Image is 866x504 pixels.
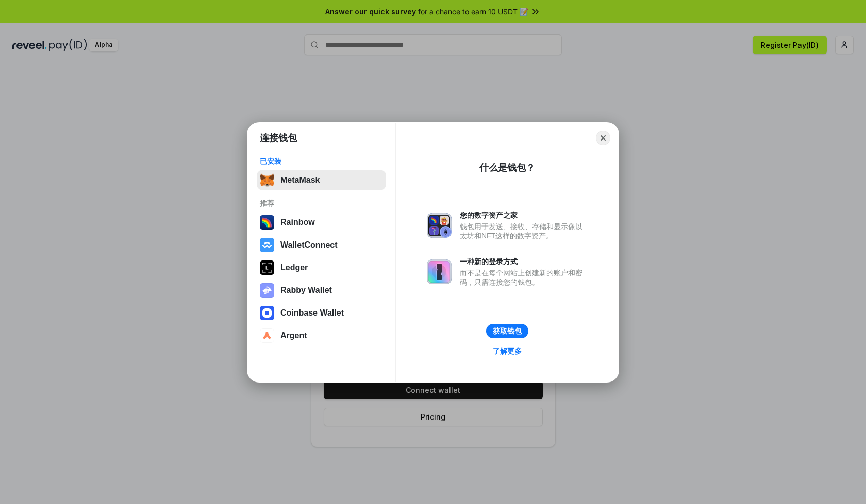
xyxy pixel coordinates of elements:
[257,212,386,233] button: Rainbow
[280,331,307,340] div: Argent
[257,325,386,346] button: Argent
[260,306,274,320] img: svg+xml,%3Csvg%20width%3D%2228%22%20height%3D%2228%22%20viewBox%3D%220%200%2028%2028%22%20fill%3D...
[460,211,588,220] div: 您的数字资产之家
[280,263,308,272] div: Ledger
[460,257,588,266] div: 一种新的登录方式
[493,326,522,336] div: 获取钱包
[280,176,320,185] div: MetaMask
[460,268,588,287] div: 而不是在每个网站上创建新的账户和密码，只需连接您的钱包。
[280,218,315,227] div: Rainbow
[257,170,386,190] button: MetaMask
[427,259,452,284] img: svg+xml,%3Csvg%20xmlns%3D%22http%3A%2F%2Fwww.w3.org%2F2000%2Fsvg%22%20fill%3D%22none%22%20viewBox...
[280,286,332,295] div: Rabby Wallet
[479,162,535,174] div: 什么是钱包？
[260,157,383,166] div: 已安装
[280,240,338,250] div: WalletConnect
[260,132,297,144] h1: 连接钱包
[260,260,274,275] img: svg+xml,%3Csvg%20xmlns%3D%22http%3A%2F%2Fwww.w3.org%2F2000%2Fsvg%22%20width%3D%2228%22%20height%3...
[260,328,274,343] img: svg+xml,%3Csvg%20width%3D%2228%22%20height%3D%2228%22%20viewBox%3D%220%200%2028%2028%22%20fill%3D...
[260,238,274,252] img: svg+xml,%3Csvg%20width%3D%2228%22%20height%3D%2228%22%20viewBox%3D%220%200%2028%2028%22%20fill%3D...
[486,324,528,338] button: 获取钱包
[260,283,274,298] img: svg+xml,%3Csvg%20xmlns%3D%22http%3A%2F%2Fwww.w3.org%2F2000%2Fsvg%22%20fill%3D%22none%22%20viewBox...
[427,213,452,238] img: svg+xml,%3Csvg%20xmlns%3D%22http%3A%2F%2Fwww.w3.org%2F2000%2Fsvg%22%20fill%3D%22none%22%20viewBox...
[260,173,274,187] img: svg+xml,%3Csvg%20fill%3D%22none%22%20height%3D%2233%22%20viewBox%3D%220%200%2035%2033%22%20width%...
[260,199,383,208] div: 推荐
[487,344,528,358] a: 了解更多
[280,308,344,318] div: Coinbase Wallet
[257,280,386,301] button: Rabby Wallet
[460,222,588,240] div: 钱包用于发送、接收、存储和显示像以太坊和NFT这样的数字资产。
[257,235,386,255] button: WalletConnect
[257,303,386,323] button: Coinbase Wallet
[257,257,386,278] button: Ledger
[493,346,522,356] div: 了解更多
[260,215,274,230] img: svg+xml,%3Csvg%20width%3D%22120%22%20height%3D%22120%22%20viewBox%3D%220%200%20120%20120%22%20fil...
[596,131,610,145] button: Close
